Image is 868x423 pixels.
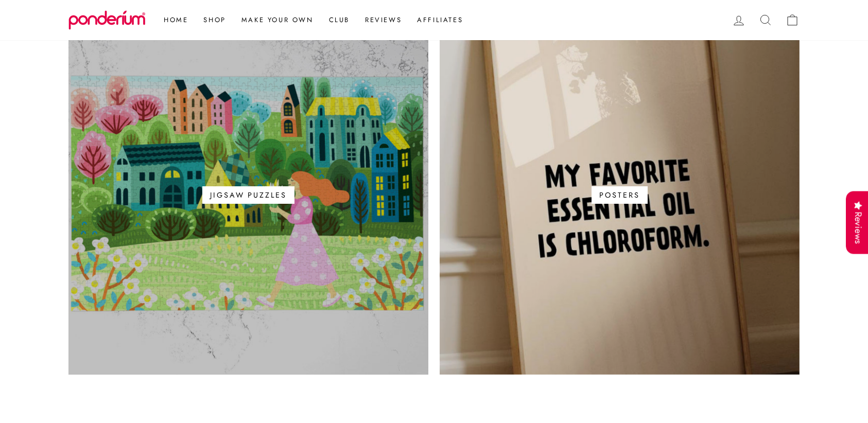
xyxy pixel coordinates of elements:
[592,186,647,204] span: Posters
[202,186,294,204] span: Jigsaw Puzzles
[321,11,357,29] a: Club
[440,15,800,375] a: Posters
[357,11,409,29] a: Reviews
[151,11,471,29] ul: Primary
[234,11,321,29] a: Make Your Own
[846,191,868,254] div: Reviews
[196,11,233,29] a: Shop
[68,15,428,375] a: Jigsaw Puzzles
[409,11,471,29] a: Affiliates
[156,11,196,29] a: Home
[68,10,146,30] img: Ponderium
